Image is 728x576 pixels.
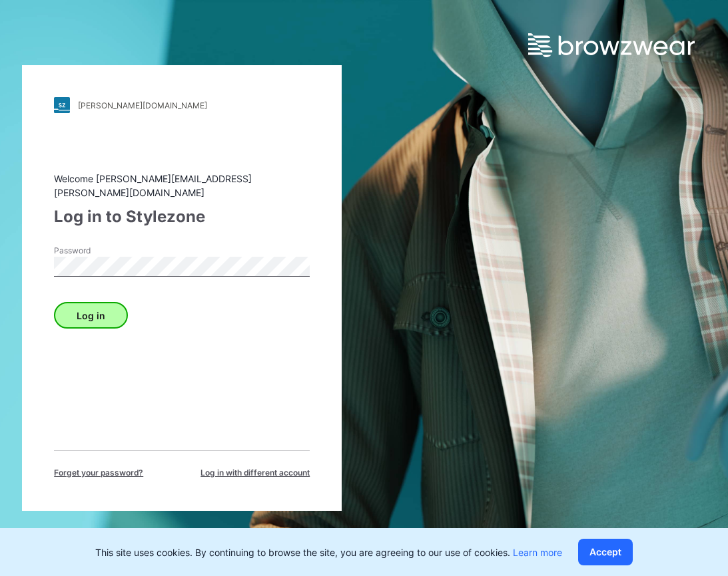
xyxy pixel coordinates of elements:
a: Learn more [513,547,562,558]
div: [PERSON_NAME][DOMAIN_NAME] [78,100,207,110]
div: Welcome [PERSON_NAME][EMAIL_ADDRESS][PERSON_NAME][DOMAIN_NAME] [54,172,310,200]
button: Accept [578,539,633,565]
span: Log in with different account [200,467,310,479]
button: Log in [54,302,128,329]
img: browzwear-logo.e42bd6dac1945053ebaf764b6aa21510.svg [528,33,695,57]
p: This site uses cookies. By continuing to browse the site, you are agreeing to our use of cookies. [95,545,562,559]
label: Password [54,245,147,257]
div: Log in to Stylezone [54,205,310,229]
span: Forget your password? [54,467,143,479]
img: stylezone-logo.562084cfcfab977791bfbf7441f1a819.svg [54,97,70,113]
a: [PERSON_NAME][DOMAIN_NAME] [54,97,310,113]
